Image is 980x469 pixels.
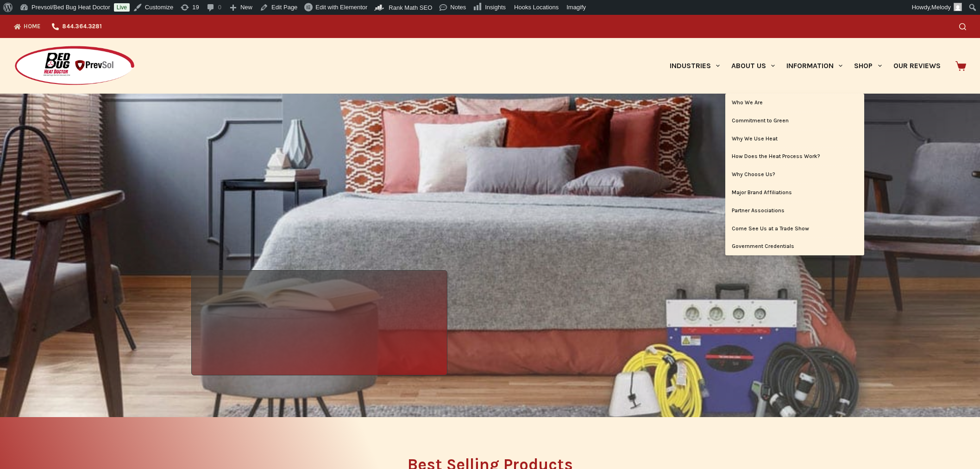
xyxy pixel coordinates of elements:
[725,112,864,130] a: Commitment to Green
[781,38,848,94] a: Information
[725,238,864,255] a: Government Credentials
[725,202,864,220] a: Partner Associations
[725,130,864,148] a: Why We Use Heat
[389,4,432,11] span: Rank Math SEO
[725,38,780,94] a: About Us
[114,3,130,12] a: Live
[14,15,107,38] nav: Top Menu
[725,166,864,184] a: Why Choose Us?
[725,220,864,238] a: Come See Us at a Trade Show
[725,94,864,112] a: Who We Are
[664,38,946,94] nav: Primary
[14,45,135,87] img: Prevsol/Bed Bug Heat Doctor
[959,23,966,30] button: Search
[887,38,946,94] a: Our Reviews
[315,4,367,11] span: Edit with Elementor
[725,148,864,165] a: How Does the Heat Process Work?
[848,38,887,94] a: Shop
[46,15,107,38] a: 844.364.3281
[725,184,864,202] a: Major Brand Affiliations
[664,38,725,94] a: Industries
[931,4,951,11] span: Melody
[14,15,46,38] a: Home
